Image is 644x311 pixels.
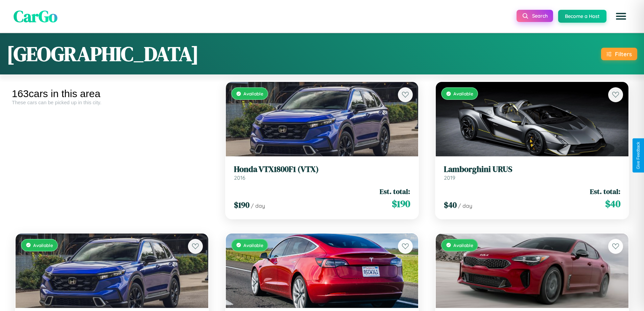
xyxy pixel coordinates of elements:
h3: Honda VTX1800F1 (VTX) [234,164,410,174]
span: Est. total: [590,186,620,196]
span: Search [532,13,548,19]
div: 163 cars in this area [12,88,212,99]
span: Available [453,91,473,96]
button: Become a Host [558,10,606,23]
span: $ 190 [392,197,410,210]
div: Give Feedback [636,142,641,169]
span: Est. total: [380,186,410,196]
span: 2019 [444,174,455,181]
span: / day [251,202,265,209]
button: Filters [601,48,637,60]
span: / day [458,202,472,209]
div: These cars can be picked up in this city. [12,99,212,105]
a: Honda VTX1800F1 (VTX)2016 [234,164,410,181]
button: Open menu [612,7,630,26]
button: Search [517,10,553,22]
span: Available [243,91,263,96]
h3: Lamborghini URUS [444,164,620,174]
span: Available [33,242,53,248]
span: 2016 [234,174,245,181]
span: $ 40 [444,199,457,210]
h1: [GEOGRAPHIC_DATA] [7,40,199,68]
div: Filters [615,50,632,58]
span: CarGo [14,5,57,27]
a: Lamborghini URUS2019 [444,164,620,181]
span: $ 40 [605,197,620,210]
span: $ 190 [234,199,249,210]
span: Available [453,242,473,248]
span: Available [243,242,263,248]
